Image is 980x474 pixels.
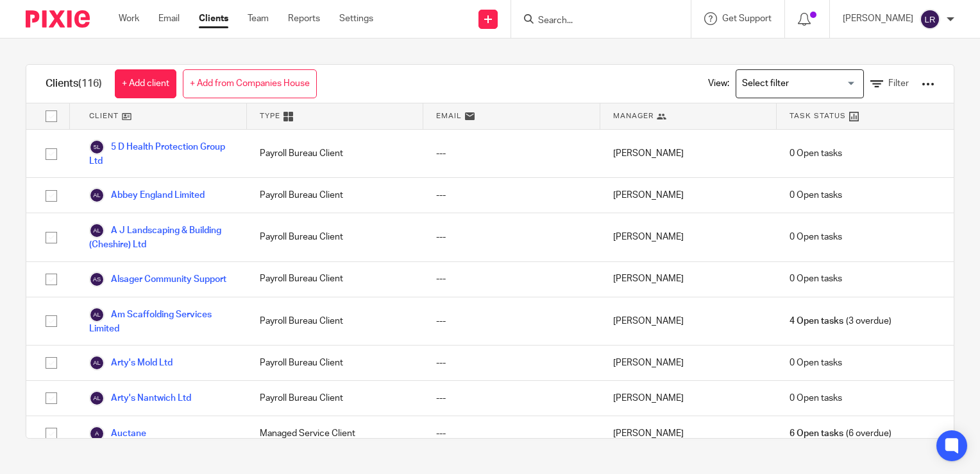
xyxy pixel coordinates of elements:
img: svg%3E [89,391,105,406]
img: svg%3E [89,307,105,322]
input: Search for option [738,73,856,95]
span: Manager [613,110,654,121]
a: Clients [199,12,228,25]
span: Email [436,110,462,121]
span: 0 Open tasks [790,356,842,369]
div: --- [423,416,600,451]
span: Filter [888,79,909,88]
img: svg%3E [920,9,940,30]
a: Work [119,12,139,25]
input: Select all [39,104,63,128]
div: --- [423,346,600,380]
a: Settings [339,12,373,25]
div: --- [423,213,600,261]
div: Search for option [736,69,864,98]
a: Team [248,12,269,25]
img: svg%3E [89,188,105,203]
div: [PERSON_NAME] [600,416,777,451]
a: 5 D Health Protection Group Ltd [89,139,234,168]
div: Payroll Bureau Client [247,381,424,416]
a: Arty's Nantwich Ltd [89,391,191,406]
a: Alsager Community Support [89,272,226,287]
img: svg%3E [89,426,105,441]
a: Auctane [89,426,146,441]
div: [PERSON_NAME] [600,381,777,416]
div: Payroll Bureau Client [247,213,424,261]
div: [PERSON_NAME] [600,213,777,261]
img: svg%3E [89,139,105,155]
div: [PERSON_NAME] [600,178,777,213]
a: + Add from Companies House [183,69,317,98]
img: Pixie [26,10,90,28]
img: svg%3E [89,355,105,371]
div: Payroll Bureau Client [247,297,424,345]
a: Reports [288,12,320,25]
span: (116) [78,78,102,89]
p: [PERSON_NAME] [843,12,913,25]
span: 0 Open tasks [790,272,842,285]
div: [PERSON_NAME] [600,346,777,380]
span: 4 Open tasks [790,315,843,328]
h1: Clients [46,77,102,91]
a: Arty's Mold Ltd [89,355,173,371]
span: (6 overdue) [790,427,891,440]
span: 0 Open tasks [790,392,842,405]
span: Type [260,110,280,121]
span: Client [89,110,119,121]
div: [PERSON_NAME] [600,262,777,297]
div: --- [423,130,600,177]
img: svg%3E [89,223,105,238]
div: --- [423,178,600,213]
div: Payroll Bureau Client [247,346,424,380]
span: 6 Open tasks [790,427,843,440]
div: --- [423,262,600,297]
a: A J Landscaping & Building (Cheshire) Ltd [89,223,234,251]
span: Task Status [790,110,846,121]
span: Get Support [722,14,772,23]
div: View: [689,65,934,103]
div: --- [423,297,600,345]
div: Managed Service Client [247,416,424,451]
span: 0 Open tasks [790,189,842,202]
span: 0 Open tasks [790,231,842,243]
div: --- [423,381,600,416]
a: + Add client [115,69,176,98]
a: Abbey England Limited [89,188,205,203]
div: Payroll Bureau Client [247,178,424,213]
div: [PERSON_NAME] [600,130,777,177]
div: Payroll Bureau Client [247,130,424,177]
span: (3 overdue) [790,315,891,328]
span: 0 Open tasks [790,147,842,160]
a: Email [158,12,180,25]
div: [PERSON_NAME] [600,297,777,345]
img: svg%3E [89,272,105,287]
a: Am Scaffolding Services Limited [89,307,234,335]
div: Payroll Bureau Client [247,262,424,297]
input: Search [537,15,652,27]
